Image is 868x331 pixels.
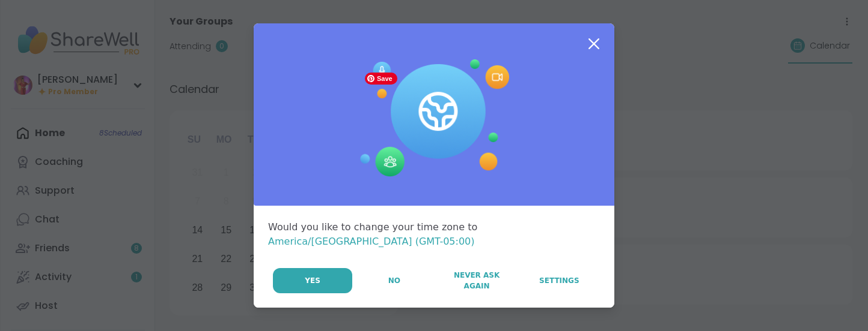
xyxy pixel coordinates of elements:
button: Never Ask Again [436,268,517,293]
a: Settings [519,268,600,293]
span: Never Ask Again [442,270,511,291]
div: Would you like to change your time zone to [268,220,600,249]
span: No [388,275,400,286]
span: Yes [305,275,320,286]
span: Save [365,73,397,85]
span: America/[GEOGRAPHIC_DATA] (GMT-05:00) [268,236,475,247]
button: Yes [273,268,352,293]
span: Settings [539,275,579,286]
button: No [353,268,435,293]
img: Session Experience [359,59,509,177]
